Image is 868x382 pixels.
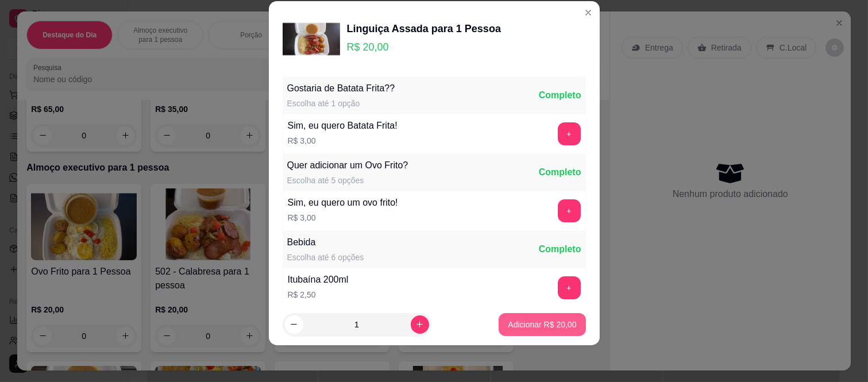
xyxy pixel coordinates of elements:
[288,289,349,300] p: R$ 2,50
[539,88,581,102] div: Completo
[288,119,398,133] div: Sim, eu quero Batata Frita!
[347,21,501,37] div: Linguiça Assada para 1 Pessoa
[288,196,398,210] div: Sim, eu quero um ovo frito!
[539,242,581,256] div: Completo
[499,313,585,336] button: Adicionar R$ 20,00
[539,165,581,179] div: Completo
[347,39,501,55] p: R$ 20,00
[287,82,395,95] div: Gostaria de Batata Frita??
[558,199,581,222] button: add
[287,252,364,263] div: Escolha até 6 opções
[508,319,576,330] p: Adicionar R$ 20,00
[287,159,408,172] div: Quer adicionar um Ovo Frito?
[283,10,340,68] img: product-image
[558,122,581,145] button: add
[288,135,398,146] p: R$ 3,00
[288,212,398,223] p: R$ 3,00
[288,273,349,287] div: Itubaína 200ml
[285,315,303,334] button: decrease-product-quantity
[287,236,364,249] div: Bebida
[411,315,429,334] button: increase-product-quantity
[579,3,597,22] button: Close
[558,276,581,299] button: add
[287,175,408,186] div: Escolha até 5 opções
[287,98,395,109] div: Escolha até 1 opção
